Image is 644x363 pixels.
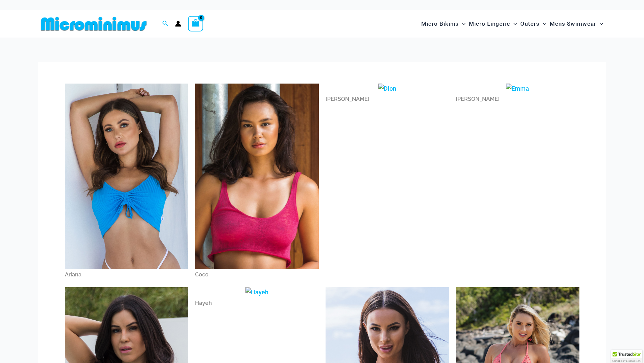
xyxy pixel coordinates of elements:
[520,15,540,32] span: Outers
[195,84,319,280] a: CocoCoco
[162,20,168,28] a: Search icon link
[175,21,181,27] a: Account icon link
[540,15,546,32] span: Menu Toggle
[548,14,605,34] a: Mens SwimwearMenu ToggleMenu Toggle
[65,84,189,280] a: ArianaAriana
[469,15,510,32] span: Micro Lingerie
[65,269,189,280] div: Ariana
[326,84,449,105] a: Dion[PERSON_NAME]
[519,14,548,34] a: OutersMenu ToggleMenu Toggle
[611,350,642,363] div: TrustedSite Certified
[195,297,319,309] div: Hayeh
[326,93,449,105] div: [PERSON_NAME]
[188,16,204,31] a: View Shopping Cart, empty
[38,16,149,31] img: MM SHOP LOGO FLAT
[195,84,319,269] img: Coco
[65,84,189,269] img: Ariana
[421,15,459,32] span: Micro Bikinis
[550,15,596,32] span: Mens Swimwear
[195,287,319,309] a: HayehHayeh
[506,84,529,94] img: Emma
[195,269,319,280] div: Coco
[420,14,467,34] a: Micro BikinisMenu ToggleMenu Toggle
[596,15,603,32] span: Menu Toggle
[456,93,579,105] div: [PERSON_NAME]
[245,287,268,297] img: Hayeh
[378,84,396,94] img: Dion
[467,14,519,34] a: Micro LingerieMenu ToggleMenu Toggle
[456,84,579,105] a: Emma[PERSON_NAME]
[459,15,466,32] span: Menu Toggle
[510,15,517,32] span: Menu Toggle
[419,13,606,35] nav: Site Navigation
